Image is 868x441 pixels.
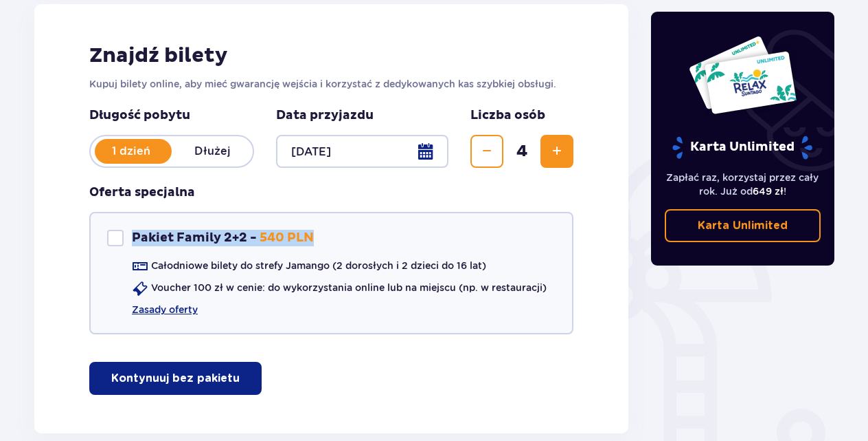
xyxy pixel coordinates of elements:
[151,259,486,272] p: Całodniowe bilety do strefy Jamango (2 dorosłych i 2 dzieci do 16 lat)
[111,371,240,386] p: Kontynuuj bez pakietu
[89,362,262,395] button: Kontynuuj bez pakietu
[276,107,374,124] p: Data przyjazdu
[132,303,198,316] a: Zasady oferty
[698,218,788,233] p: Karta Unlimited
[260,230,314,246] p: 540 PLN
[91,144,172,159] p: 1 dzień
[89,107,254,124] p: Długość pobytu
[151,281,547,294] p: Voucher 100 zł w cenie: do wykorzystania online lub na miejscu (np. w restauracji)
[89,43,573,69] h2: Znajdź bilety
[470,135,503,168] button: Zmniejsz
[688,35,797,115] img: Dwie karty całoroczne do Suntago z napisem 'UNLIMITED RELAX', na białym tle z tropikalnymi liśćmi...
[506,141,538,162] span: 4
[89,184,195,201] h3: Oferta specjalna
[132,230,257,246] p: Pakiet Family 2+2 -
[665,209,821,242] a: Karta Unlimited
[172,144,253,159] p: Dłużej
[470,107,545,124] p: Liczba osób
[540,135,573,168] button: Zwiększ
[671,136,814,160] p: Karta Unlimited
[753,186,784,197] span: 649 zł
[89,77,573,91] p: Kupuj bilety online, aby mieć gwarancję wejścia i korzystać z dedykowanych kas szybkiej obsługi.
[665,171,821,198] p: Zapłać raz, korzystaj przez cały rok. Już od !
